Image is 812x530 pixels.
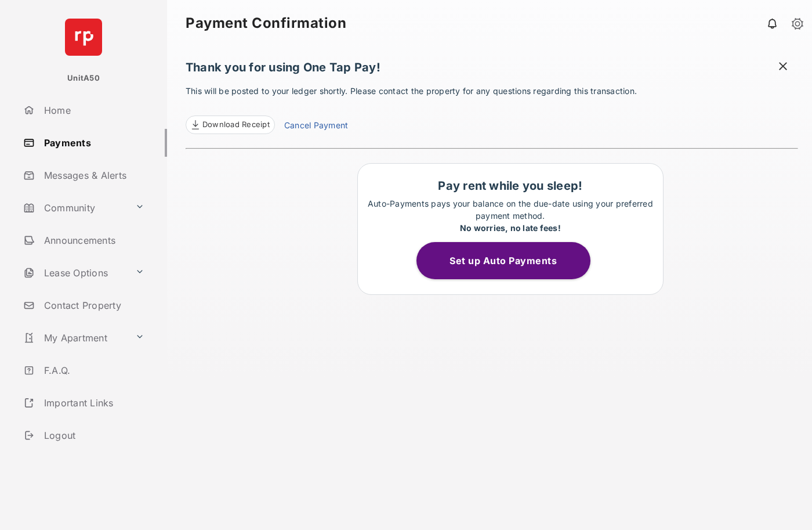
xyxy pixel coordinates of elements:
a: Home [19,96,167,124]
p: UnitA50 [67,73,100,84]
p: Auto-Payments pays your balance on the due-date using your preferred payment method. [364,197,657,234]
button: Set up Auto Payments [416,242,590,279]
a: Payments [19,129,167,157]
strong: Payment Confirmation [186,16,346,30]
a: Lease Options [19,259,130,287]
a: Important Links [19,389,149,417]
a: Contact Property [19,291,167,319]
div: No worries, no late fees! [364,222,657,234]
a: Download Receipt [186,116,275,134]
span: Download Receipt [202,119,270,131]
img: svg+xml;base64,PHN2ZyB4bWxucz0iaHR0cDovL3d3dy53My5vcmcvMjAwMC9zdmciIHdpZHRoPSI2NCIgaGVpZ2h0PSI2NC... [65,19,102,56]
a: Cancel Payment [284,119,348,134]
h1: Thank you for using One Tap Pay! [186,60,798,80]
a: Set up Auto Payments [416,255,604,266]
a: Logout [19,421,167,449]
a: F.A.Q. [19,356,167,384]
p: This will be posted to your ledger shortly. Please contact the property for any questions regardi... [186,85,798,134]
a: Messages & Alerts [19,161,167,189]
h1: Pay rent while you sleep! [364,179,657,193]
a: Announcements [19,226,167,254]
a: Community [19,194,130,222]
a: My Apartment [19,324,130,352]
